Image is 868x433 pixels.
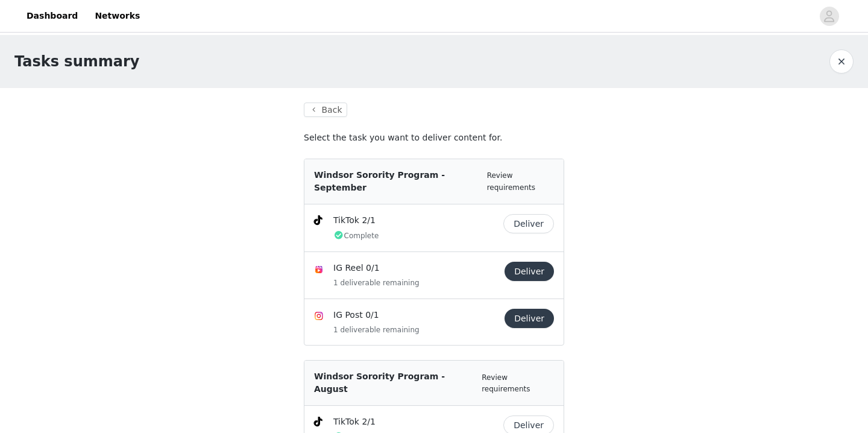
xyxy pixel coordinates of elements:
[314,311,324,321] img: Instagram Icon
[333,279,420,287] span: 1 deliverable remaining
[314,371,445,394] span: Windsor Sorority Program - August
[505,309,554,328] button: Deliver
[304,131,564,144] p: Select the task you want to deliver content for.
[333,326,420,334] span: 1 deliverable remaining
[14,51,139,72] h1: Tasks summary
[333,232,379,240] span: Complete
[304,103,347,117] button: Back
[503,214,554,233] button: Deliver
[333,416,498,428] p: TikTok 2/1
[314,265,324,274] img: Instagram Reels Icon
[19,2,85,30] a: Dashboard
[487,171,535,192] a: Review requirements
[482,373,530,394] a: Review requirements
[314,170,445,192] span: Windsor Sorority Program - September
[333,214,498,227] p: TikTok 2/1
[823,7,835,26] div: avatar
[87,2,147,30] a: Networks
[333,309,500,321] p: IG Post 0/1
[333,262,500,274] p: IG Reel 0/1
[505,262,554,281] button: Deliver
